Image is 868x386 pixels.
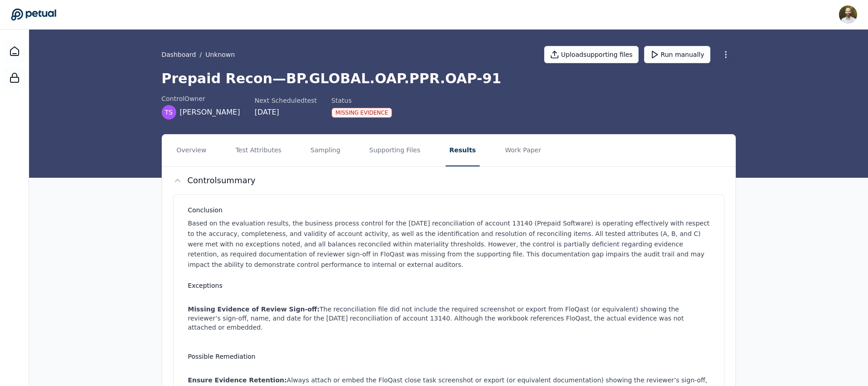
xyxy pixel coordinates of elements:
[188,281,713,290] h3: Exceptions
[188,376,287,384] strong: Ensure Evidence Retention:
[162,94,240,103] div: control Owner
[188,218,713,270] p: Based on the evaluation results, the business process control for the [DATE] reconciliation of ac...
[501,135,545,166] button: Work Paper
[188,306,320,313] strong: Missing Evidence of Review Sign-off:
[188,352,713,361] h3: Possible Remediation
[188,206,713,215] h3: Conclusion
[366,135,424,166] button: Supporting Files
[188,174,256,187] h2: Control summary
[644,46,710,63] button: Run manually
[4,67,25,89] a: SOC
[544,46,639,63] button: Uploadsupporting files
[162,167,735,194] button: Controlsummary
[188,305,713,332] li: The reconciliation file did not include the required screenshot or export from FloQast (or equiva...
[232,135,285,166] button: Test Attributes
[307,135,344,166] button: Sampling
[839,5,857,24] img: David Coulombe
[254,96,317,105] div: Next Scheduled test
[162,70,736,87] h1: Prepaid Recon — BP.GLOBAL.OAP.PPR.OAP-91
[162,50,196,59] a: Dashboard
[332,108,392,118] div: Missing Evidence
[254,107,317,118] div: [DATE]
[332,96,392,105] div: Status
[180,107,240,118] span: [PERSON_NAME]
[173,135,210,166] button: Overview
[165,108,173,117] span: TS
[162,50,235,59] div: /
[4,40,25,62] a: Dashboard
[162,135,735,166] nav: Tabs
[446,135,479,166] button: Results
[205,50,235,59] button: Unknown
[11,8,56,21] a: Go to Dashboard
